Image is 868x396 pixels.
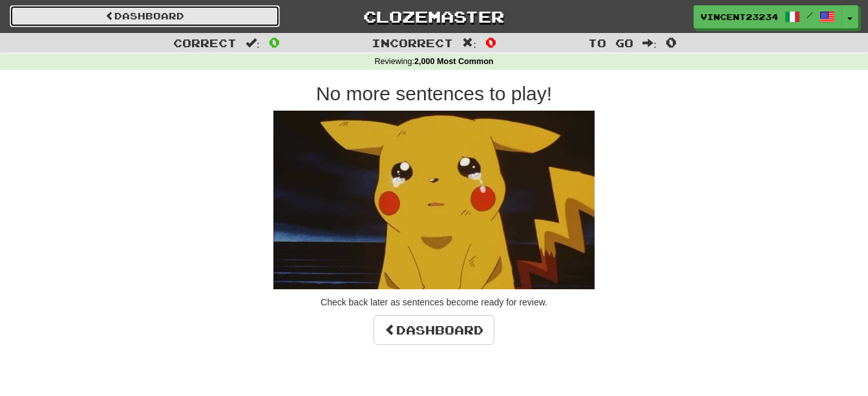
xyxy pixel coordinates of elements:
a: Dashboard [374,315,494,345]
span: 0 [485,34,496,50]
a: Clozemaster [299,5,569,28]
span: 0 [269,34,280,50]
span: Vincent23234 [701,11,778,23]
a: Vincent23234 / [693,5,842,28]
img: sad-pikachu.gif [273,111,595,289]
span: : [462,38,476,49]
span: Correct [173,36,237,49]
a: Dashboard [10,5,280,27]
span: To go [588,36,633,49]
span: Incorrect [372,36,453,49]
span: : [246,38,260,49]
span: 0 [666,34,677,50]
p: Check back later as sentences become ready for review. [66,296,803,309]
strong: 2,000 Most Common [414,57,493,66]
span: / [807,10,813,19]
h2: No more sentences to play! [66,83,803,104]
span: : [642,38,657,49]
